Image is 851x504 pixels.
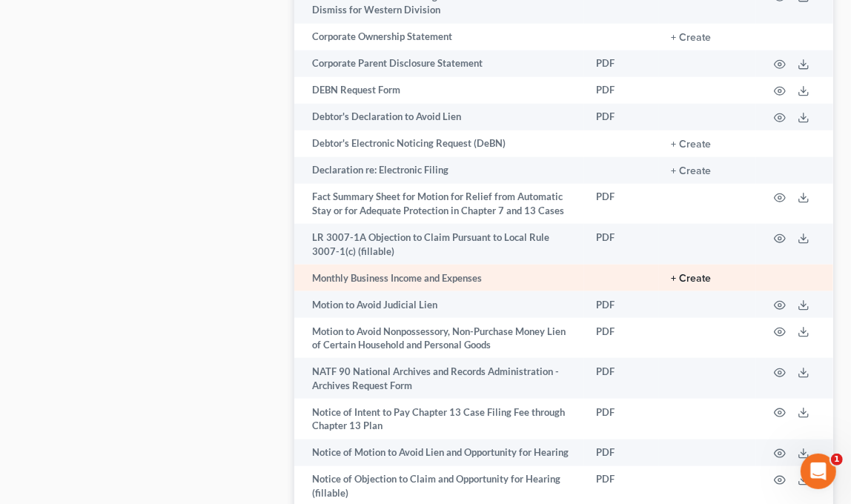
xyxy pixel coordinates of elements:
[294,358,584,399] td: NATF 90 National Archives and Records Administration - Archives Request Form
[294,291,584,318] td: Motion to Avoid Judicial Lien
[584,399,659,440] td: PDF
[294,318,584,359] td: Motion to Avoid Nonpossessory, Non-Purchase Money Lien of Certain Household and Personal Goods
[584,318,659,359] td: PDF
[584,77,659,104] td: PDF
[671,139,711,150] button: + Create
[584,104,659,130] td: PDF
[294,77,584,104] td: DEBN Request Form
[294,50,584,77] td: Corporate Parent Disclosure Statement
[294,130,584,157] td: Debtor's Electronic Noticing Request (DeBN)
[294,157,584,184] td: Declaration re: Electronic Filing
[294,184,584,225] td: Fact Summary Sheet for Motion for Relief from Automatic Stay or for Adequate Protection in Chapte...
[584,291,659,318] td: PDF
[294,399,584,440] td: Notice of Intent to Pay Chapter 13 Case Filing Fee through Chapter 13 Plan
[584,440,659,466] td: PDF
[671,33,711,43] button: + Create
[294,224,584,265] td: LR 3007-1A Objection to Claim Pursuant to Local Rule 3007-1(c) (fillable)
[294,24,584,50] td: Corporate Ownership Statement
[671,273,711,284] button: + Create
[831,454,843,465] span: 1
[584,184,659,225] td: PDF
[584,50,659,77] td: PDF
[801,454,836,489] iframe: Intercom live chat
[671,166,711,176] button: + Create
[294,440,584,466] td: Notice of Motion to Avoid Lien and Opportunity for Hearing
[584,224,659,265] td: PDF
[294,265,584,291] td: Monthly Business Income and Expenses
[584,358,659,399] td: PDF
[294,104,584,130] td: Debtor's Declaration to Avoid Lien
